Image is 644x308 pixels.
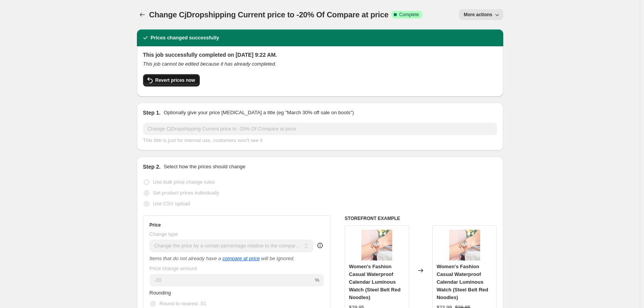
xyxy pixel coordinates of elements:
h2: Prices changed successfully [151,34,219,42]
span: More actions [464,12,492,18]
p: Optionally give your price [MEDICAL_DATA] a title (eg "March 30% off sale on boots") [164,109,354,117]
h2: This job successfully completed on [DATE] 9:22 AM. [143,51,497,59]
button: Revert prices now [143,74,200,86]
i: will be ignored. [261,256,295,261]
img: 087c801b-6c31-47f4-851e-1a16d6cccfe1_80x.jpg [449,230,480,261]
span: Round to nearest .01 [160,301,206,306]
img: 087c801b-6c31-47f4-851e-1a16d6cccfe1_80x.jpg [361,230,392,261]
h2: Step 1. [143,109,161,117]
span: Rounding [150,290,171,296]
div: help [316,242,324,249]
span: Use bulk price change rules [153,179,215,185]
h6: STOREFRONT EXAMPLE [345,215,497,222]
span: % [315,277,319,283]
i: Items that do not already have a [150,256,221,261]
input: 30% off holiday sale [143,123,497,135]
span: Women's Fashion Casual Waterproof Calendar Luminous Watch (Steel Belt Red Noodles) [437,264,488,300]
input: -20 [150,274,314,286]
p: Select how the prices should change [164,163,245,171]
span: Revert prices now [155,77,195,83]
span: Change type [150,231,178,237]
button: Price change jobs [137,9,148,20]
span: Set product prices individually [153,190,219,196]
h2: Step 2. [143,163,161,171]
span: Complete [399,12,419,18]
button: compare at price [223,256,260,261]
span: Price change amount [150,266,197,271]
button: More actions [459,9,503,20]
span: Change CjDropshipping Current price to -20% Of Compare at price [149,10,389,19]
i: This job cannot be edited because it has already completed. [143,61,276,67]
span: This title is just for internal use, customers won't see it [143,137,263,143]
h3: Price [150,222,161,228]
span: Women's Fashion Casual Waterproof Calendar Luminous Watch (Steel Belt Red Noodles) [349,264,401,300]
span: Use CSV upload [153,201,190,206]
